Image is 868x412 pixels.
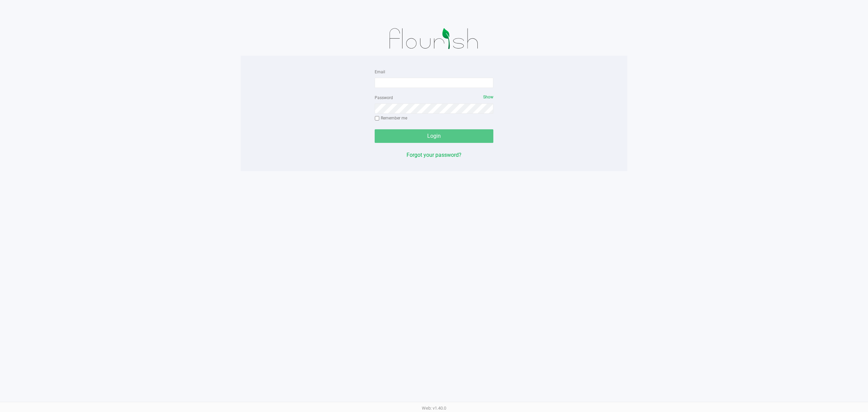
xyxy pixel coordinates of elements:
span: Show [483,95,493,99]
span: Web: v1.40.0 [422,406,446,411]
label: Email [375,69,385,75]
label: Remember me [375,115,407,121]
button: Forgot your password? [407,151,461,159]
label: Password [375,95,393,101]
input: Remember me [375,116,379,121]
